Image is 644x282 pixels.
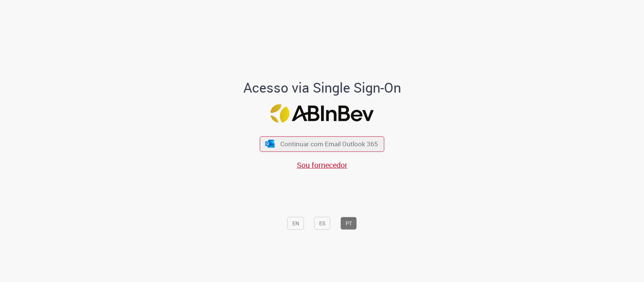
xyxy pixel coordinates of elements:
[271,104,374,122] img: Logo ABInBev
[217,80,427,95] h1: Acesso via Single Sign-On
[260,136,384,152] button: ícone Azure/Microsoft 360 Continuar com Email Outlook 365
[341,217,357,229] button: PT
[280,139,378,148] span: Continuar com Email Outlook 365
[287,217,304,229] button: EN
[297,160,347,170] a: Sou fornecedor
[264,140,275,148] img: ícone Azure/Microsoft 360
[314,217,330,229] button: ES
